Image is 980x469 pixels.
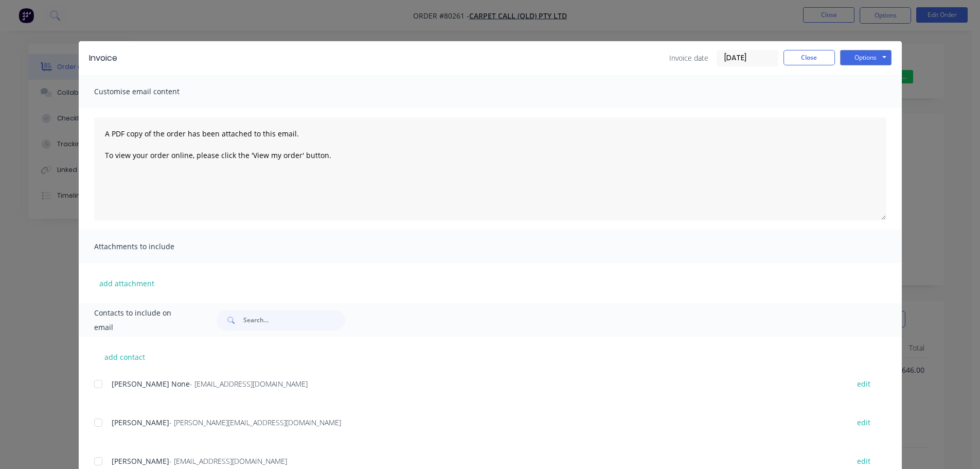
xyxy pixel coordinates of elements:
[783,50,835,65] button: Close
[851,415,877,429] button: edit
[851,377,877,391] button: edit
[840,50,892,65] button: Options
[669,53,708,63] span: Invoice date
[94,117,886,220] textarea: A PDF copy of the order has been attached to this email. To view your order online, please click ...
[94,349,156,364] button: add contact
[94,84,207,99] span: Customise email content
[94,275,159,291] button: add attachment
[169,418,341,427] span: - [PERSON_NAME][EMAIL_ADDRESS][DOMAIN_NAME]
[169,456,287,466] span: - [EMAIL_ADDRESS][DOMAIN_NAME]
[89,52,117,64] div: Invoice
[243,310,345,331] input: Search...
[94,306,191,335] span: Contacts to include on email
[112,456,169,466] span: [PERSON_NAME]
[94,239,207,254] span: Attachments to include
[851,454,877,468] button: edit
[112,379,190,389] span: [PERSON_NAME] None
[190,379,308,389] span: - [EMAIL_ADDRESS][DOMAIN_NAME]
[112,418,169,427] span: [PERSON_NAME]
